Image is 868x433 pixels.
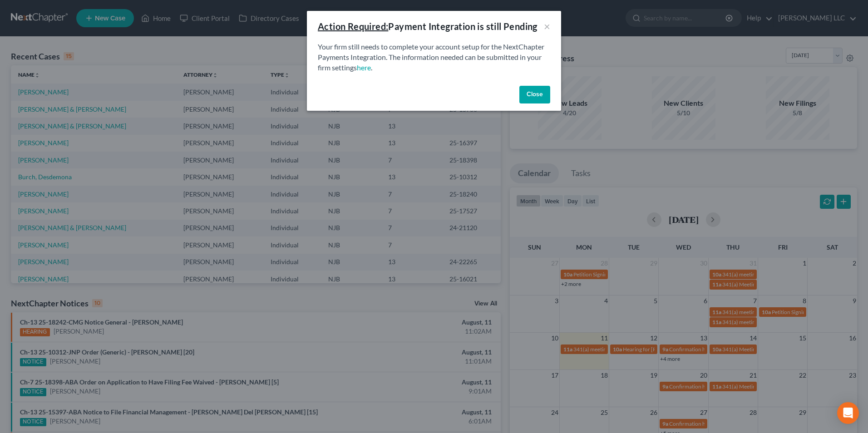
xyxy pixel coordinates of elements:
div: Open Intercom Messenger [837,402,859,424]
button: Close [519,86,550,104]
button: × [544,21,550,32]
u: Action Required: [318,21,388,32]
p: Your firm still needs to complete your account setup for the NextChapter Payments Integration. Th... [318,42,550,73]
div: Payment Integration is still Pending [318,20,538,33]
a: here [357,63,371,72]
